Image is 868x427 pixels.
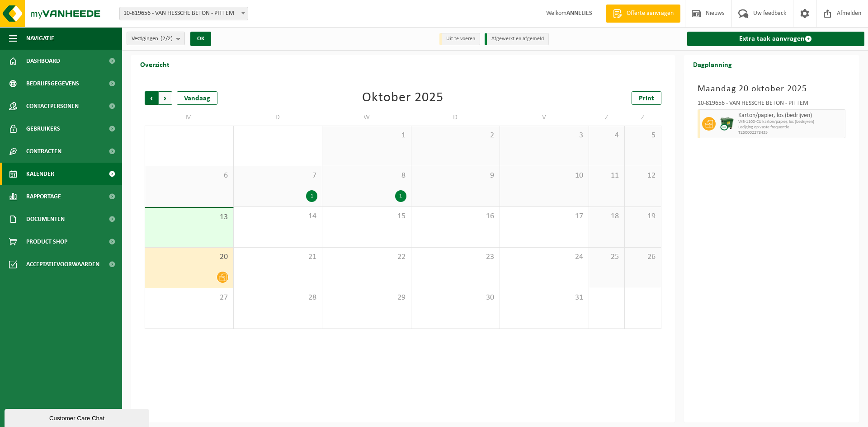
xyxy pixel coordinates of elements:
span: 30 [416,293,495,303]
span: Rapportage [26,185,61,208]
span: 21 [238,252,318,262]
span: 10-819656 - VAN HESSCHE BETON - PITTEM [119,7,248,20]
span: 8 [327,171,406,181]
span: 9 [416,171,495,181]
span: Contracten [26,140,61,163]
span: Documenten [26,208,65,230]
span: Offerte aanvragen [624,9,676,18]
td: D [411,109,500,126]
td: W [322,109,411,126]
a: Extra taak aanvragen [687,32,865,46]
span: Gebruikers [26,117,60,140]
span: 15 [327,211,406,221]
span: Dashboard [26,50,60,72]
span: 22 [327,252,406,262]
div: Oktober 2025 [362,91,443,105]
span: Volgende [159,91,172,105]
span: Product Shop [26,230,67,253]
td: Z [589,109,625,126]
h2: Overzicht [131,55,179,73]
span: Bedrijfsgegevens [26,72,79,95]
span: Karton/papier, los (bedrijven) [738,112,843,119]
span: 14 [238,211,318,221]
strong: ANNELIES [566,10,592,17]
span: Navigatie [26,27,54,50]
span: T250002278435 [738,130,843,136]
span: 2 [416,131,495,141]
td: Z [625,109,661,126]
span: 18 [594,211,620,221]
span: Contactpersonen [26,95,79,117]
span: Vorige [145,91,158,105]
span: 1 [327,131,406,141]
span: 28 [238,293,318,303]
span: Kalender [26,163,54,185]
h3: Maandag 20 oktober 2025 [698,82,846,96]
iframe: chat widget [5,407,151,427]
span: 3 [505,131,584,141]
button: Vestigingen(2/2) [127,32,185,45]
span: 10 [505,171,584,181]
span: 23 [416,252,495,262]
span: 12 [629,171,656,181]
td: M [145,109,234,126]
span: Acceptatievoorwaarden [26,253,99,276]
span: 7 [238,171,318,181]
span: 4 [594,131,620,141]
div: 1 [395,190,406,202]
span: 20 [150,252,229,262]
count: (2/2) [160,36,173,42]
span: 10-819656 - VAN HESSCHE BETON - PITTEM [120,7,248,20]
li: Uit te voeren [439,33,480,45]
span: WB-1100-CU karton/papier, los (bedrijven) [738,119,843,125]
span: 17 [505,211,584,221]
h2: Dagplanning [684,55,741,73]
span: 25 [594,252,620,262]
div: 1 [306,190,317,202]
div: Vandaag [177,91,217,105]
span: 13 [150,212,229,222]
span: 19 [629,211,656,221]
span: 29 [327,293,406,303]
span: Lediging op vaste frequentie [738,125,843,130]
span: 11 [594,171,620,181]
span: 5 [629,131,656,141]
span: Vestigingen [132,32,173,46]
span: 31 [505,293,584,303]
a: Print [632,91,661,105]
td: D [234,109,323,126]
a: Offerte aanvragen [606,5,680,23]
span: 26 [629,252,656,262]
button: OK [190,32,211,46]
span: 24 [505,252,584,262]
img: WB-1100-CU [720,117,734,131]
span: 16 [416,211,495,221]
span: Print [639,95,654,102]
li: Afgewerkt en afgemeld [485,33,549,45]
span: 27 [150,293,229,303]
div: 10-819656 - VAN HESSCHE BETON - PITTEM [698,100,846,109]
td: V [500,109,589,126]
span: 6 [150,171,229,181]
